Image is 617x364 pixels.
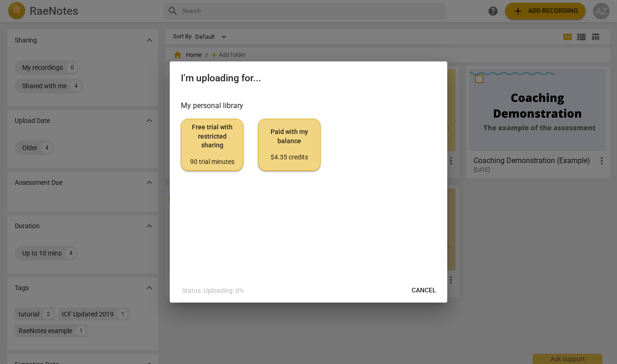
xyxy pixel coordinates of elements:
span: Paid with my balance [266,127,313,162]
div: 90 trial minutes [189,158,235,167]
span: Cancel [412,286,436,295]
h3: My personal library [181,100,436,111]
span: Free trial with restricted sharing [189,123,235,166]
p: Status: Uploading: 0% [182,286,244,296]
h2: I'm uploading for... [181,73,436,84]
div: $4.35 credits [266,153,313,162]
